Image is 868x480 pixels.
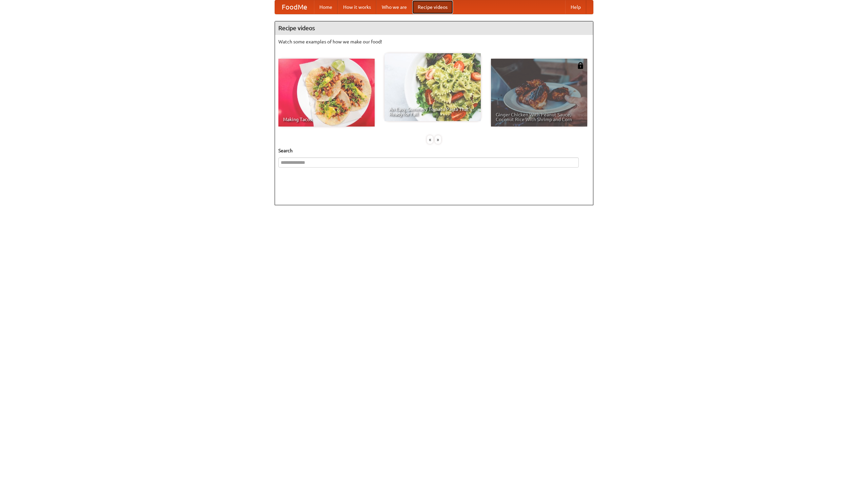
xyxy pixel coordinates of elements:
div: « [427,135,433,144]
a: Recipe videos [412,0,453,14]
p: Watch some examples of how we make our food! [278,38,590,45]
span: Making Tacos [283,117,370,122]
a: How it works [338,0,376,14]
a: FoodMe [275,0,314,14]
h5: Search [278,147,590,154]
a: Making Tacos [278,59,375,127]
div: » [435,135,441,144]
span: An Easy, Summery Tomato Pasta That's Ready for Fall [389,107,476,116]
a: Home [314,0,338,14]
a: An Easy, Summery Tomato Pasta That's Ready for Fall [384,53,481,121]
img: 483408.png [577,62,584,69]
h4: Recipe videos [275,21,593,35]
a: Who we are [376,0,412,14]
a: Help [565,0,586,14]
